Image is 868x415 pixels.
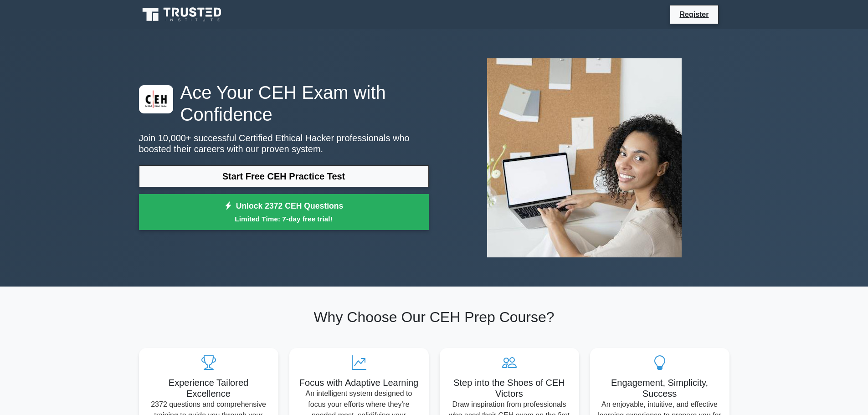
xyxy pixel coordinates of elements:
h5: Focus with Adaptive Learning [297,377,421,388]
p: Join 10,000+ successful Certified Ethical Hacker professionals who boosted their careers with our... [139,133,429,154]
h5: Experience Tailored Excellence [146,377,271,399]
h5: Step into the Shoes of CEH Victors [447,377,572,399]
small: Limited Time: 7-day free trial! [150,214,417,224]
h5: Engagement, Simplicity, Success [597,377,722,399]
a: Register [674,9,714,20]
h1: Ace Your CEH Exam with Confidence [139,82,429,125]
a: Start Free CEH Practice Test [139,165,429,187]
h2: Why Choose Our CEH Prep Course? [139,308,729,326]
a: Unlock 2372 CEH QuestionsLimited Time: 7-day free trial! [139,194,429,231]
